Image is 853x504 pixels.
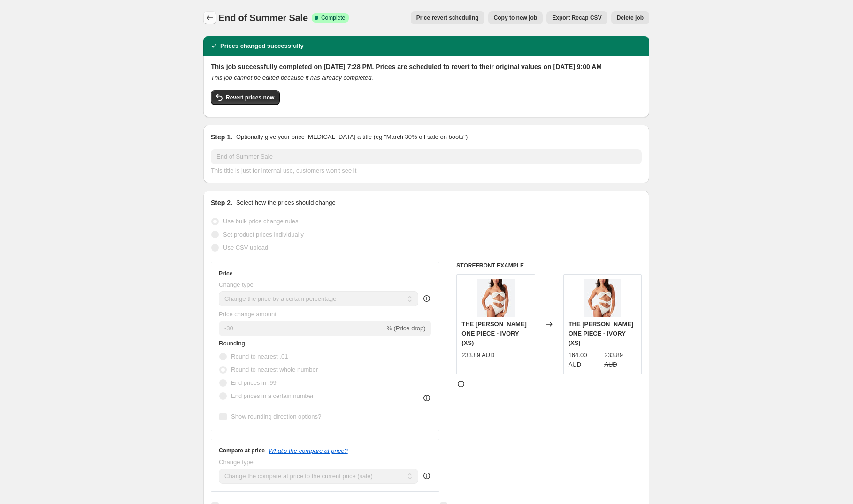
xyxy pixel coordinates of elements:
[456,262,642,269] h6: STOREFRONT EXAMPLE
[488,11,543,24] button: Copy to new job
[220,41,304,51] h2: Prices changed successfully
[321,14,345,22] span: Complete
[546,11,607,24] button: Export Recap CSV
[617,14,644,22] span: Delete job
[611,11,649,24] button: Delete job
[211,62,642,71] h2: This job successfully completed on [DATE] 7:28 PM. Prices are scheduled to revert to their origin...
[231,353,288,360] span: Round to nearest .01
[461,321,527,346] span: THE [PERSON_NAME] ONE PIECE - IVORY (XS)
[461,351,494,360] div: 233.89 AUD
[219,458,254,466] span: Change type
[219,321,384,336] input: -15
[236,132,468,142] p: Optionally give your price [MEDICAL_DATA] a title (eg "March 30% off sale on boots")
[219,270,232,277] h3: Price
[211,149,642,164] input: 30% off holiday sale
[219,281,254,288] span: Change type
[211,74,373,81] i: This job cannot be edited because it has already completed.
[223,218,298,225] span: Use bulk price change rules
[231,413,321,420] span: Show rounding direction options?
[494,14,538,22] span: Copy to new job
[422,294,431,303] div: help
[411,11,484,24] button: Price revert scheduling
[231,392,314,399] span: End prices in a certain number
[552,14,601,22] span: Export Recap CSV
[269,447,348,454] button: What's the compare at price?
[211,90,280,105] button: Revert prices now
[604,351,637,369] strike: 233.89 AUD
[203,11,216,24] button: Price change jobs
[219,447,265,454] h3: Compare at price
[219,340,245,347] span: Rounding
[223,231,304,238] span: Set product prices individually
[231,379,277,386] span: End prices in .99
[569,351,601,369] div: 164.00 AUD
[386,325,425,332] span: % (Price drop)
[219,311,277,318] span: Price change amount
[236,198,336,207] p: Select how the prices should change
[211,167,356,174] span: This title is just for internal use, customers won't see it
[416,14,479,22] span: Price revert scheduling
[211,198,232,207] h2: Step 2.
[223,244,268,251] span: Use CSV upload
[584,279,621,317] img: Marilyn_White_030_d3723302-f3dd-465f-a5c7-f0aa4b6b85fd_80x.jpg
[569,321,634,346] span: THE [PERSON_NAME] ONE PIECE - IVORY (XS)
[231,366,318,373] span: Round to nearest whole number
[211,132,232,142] h2: Step 1.
[218,13,308,23] span: End of Summer Sale
[422,471,431,481] div: help
[477,279,515,317] img: Marilyn_White_030_d3723302-f3dd-465f-a5c7-f0aa4b6b85fd_80x.jpg
[226,94,274,101] span: Revert prices now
